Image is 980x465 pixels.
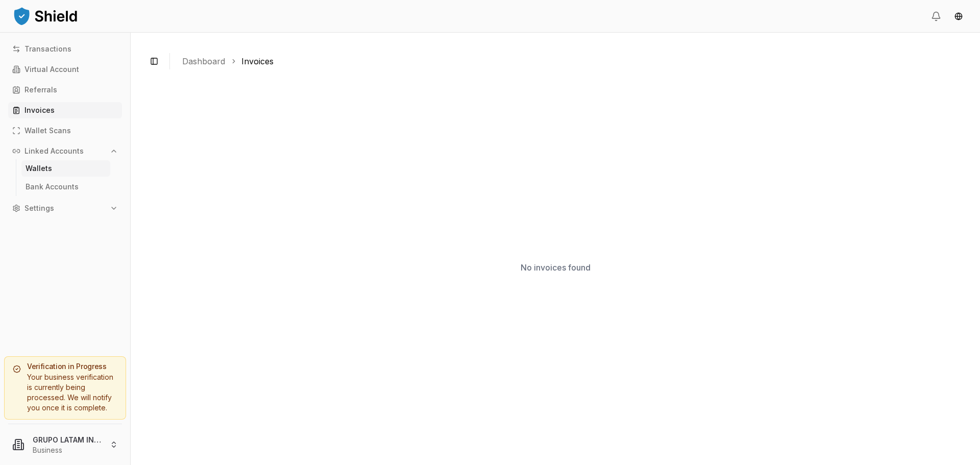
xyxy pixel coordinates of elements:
a: Virtual Account [8,61,122,78]
p: Wallets [26,165,52,172]
h5: Verification in Progress [13,363,117,370]
a: Referrals [8,82,122,98]
a: Invoices [241,55,274,67]
p: Linked Accounts [24,148,84,155]
p: Bank Accounts [26,183,79,190]
a: Wallets [21,160,110,177]
a: Dashboard [182,55,225,67]
p: Referrals [24,86,57,93]
p: Wallet Scans [24,127,71,134]
a: Verification in ProgressYour business verification is currently being processed. We will notify y... [4,356,126,420]
p: GRUPO LATAM INTERNACIONAL CORP [33,434,102,445]
a: Bank Accounts [21,179,110,195]
button: GRUPO LATAM INTERNACIONAL CORPBusiness [4,428,126,461]
button: Settings [8,200,122,216]
p: Invoices [24,107,55,114]
a: Invoices [8,102,122,118]
div: Your business verification is currently being processed. We will notify you once it is complete. [13,372,117,413]
p: No invoices found [521,261,591,274]
a: Wallet Scans [8,123,122,139]
p: Virtual Account [24,66,79,73]
p: Transactions [24,45,71,53]
nav: breadcrumb [182,55,955,67]
button: Linked Accounts [8,143,122,159]
p: Business [33,445,102,455]
img: ShieldPay Logo [12,6,79,26]
p: Settings [24,205,54,212]
a: Transactions [8,41,122,57]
